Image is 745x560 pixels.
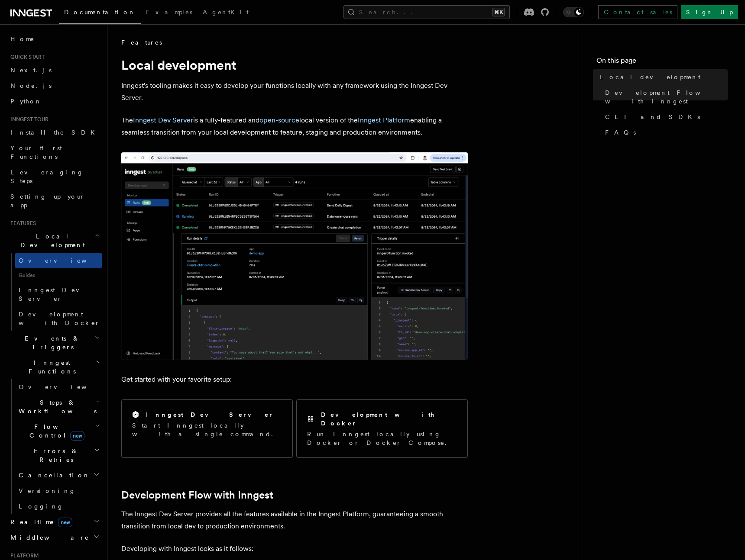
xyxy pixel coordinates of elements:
h1: Local development [121,57,468,73]
a: Documentation [59,3,141,24]
button: Search...⌘K [343,5,510,19]
span: Quick start [7,54,45,61]
a: Next.js [7,62,102,78]
button: Errors & Retries [15,443,102,467]
a: Development with DockerRun Inngest locally using Docker or Docker Compose. [296,399,468,458]
div: Inngest Functions [7,379,102,514]
button: Inngest Functions [7,355,102,379]
span: Node.js [10,82,52,89]
span: Flow Control [15,422,95,440]
a: Inngest Dev Server [133,116,193,124]
a: Inngest Dev Server [15,282,102,306]
span: CLI and SDKs [605,113,700,121]
span: Local Development [7,232,94,249]
span: Python [10,98,42,105]
span: Home [10,35,35,43]
span: Next.js [10,67,52,74]
span: Features [121,38,162,47]
button: Toggle dark mode [563,7,584,17]
button: Flow Controlnew [15,419,102,443]
a: Versioning [15,483,102,499]
span: Steps & Workflows [15,398,97,415]
a: Overview [15,379,102,395]
span: new [70,431,84,441]
a: Logging [15,499,102,514]
a: Development Flow with Inngest [121,489,273,501]
span: Realtime [7,518,72,526]
a: Overview [15,253,102,268]
p: The is a fully-featured and local version of the enabling a seamless transition from your local d... [121,114,468,138]
span: Events & Triggers [7,334,94,351]
span: Setting up your app [10,193,85,209]
a: Your first Functions [7,140,102,164]
span: Development with Docker [19,311,100,326]
p: Start Inngest locally with a single command. [132,421,282,438]
a: AgentKit [198,3,254,23]
span: Features [7,220,36,227]
a: Local development [596,69,728,85]
a: Inngest Platform [358,116,410,124]
a: Install the SDK [7,125,102,140]
a: FAQs [602,125,728,140]
a: open-source [259,116,299,124]
kbd: ⌘K [492,8,505,16]
a: Setting up your app [7,189,102,213]
a: Sign Up [681,5,738,19]
button: Middleware [7,530,102,545]
a: Development Flow with Inngest [602,85,728,109]
a: Examples [141,3,198,23]
button: Realtimenew [7,514,102,530]
span: Inngest Functions [7,358,94,376]
img: The Inngest Dev Server on the Functions page [121,152,468,360]
span: Errors & Retries [15,447,94,464]
button: Local Development [7,229,102,253]
span: Cancellation [15,471,90,480]
a: Node.js [7,78,102,93]
a: CLI and SDKs [602,109,728,125]
span: Leveraging Steps [10,169,84,184]
span: Documentation [64,9,136,16]
span: Development Flow with Inngest [605,88,728,106]
span: Guides [15,268,102,282]
p: The Inngest Dev Server provides all the features available in the Inngest Platform, guaranteeing ... [121,508,468,532]
button: Cancellation [15,467,102,483]
span: AgentKit [203,9,249,16]
span: Inngest Dev Server [19,286,93,302]
span: new [58,518,72,527]
span: Platform [7,552,39,559]
h4: On this page [596,55,728,69]
span: Inngest tour [7,116,49,123]
h2: Development with Docker [321,410,457,428]
a: Development with Docker [15,306,102,331]
span: Local development [600,73,700,81]
span: Your first Functions [10,145,62,160]
p: Get started with your favorite setup: [121,373,468,386]
button: Steps & Workflows [15,395,102,419]
a: Inngest Dev ServerStart Inngest locally with a single command. [121,399,293,458]
h2: Inngest Dev Server [146,410,274,419]
span: Overview [19,257,108,264]
a: Home [7,31,102,47]
span: Overview [19,383,108,390]
button: Events & Triggers [7,331,102,355]
span: Middleware [7,533,89,542]
p: Run Inngest locally using Docker or Docker Compose. [307,430,457,447]
span: Examples [146,9,192,16]
span: Versioning [19,487,76,494]
a: Leveraging Steps [7,164,102,189]
p: Inngest's tooling makes it easy to develop your functions locally with any framework using the In... [121,80,468,104]
div: Local Development [7,253,102,331]
p: Developing with Inngest looks as it follows: [121,543,468,555]
span: FAQs [605,128,636,137]
span: Install the SDK [10,129,100,136]
a: Python [7,93,102,109]
a: Contact sales [598,5,677,19]
span: Logging [19,503,64,510]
